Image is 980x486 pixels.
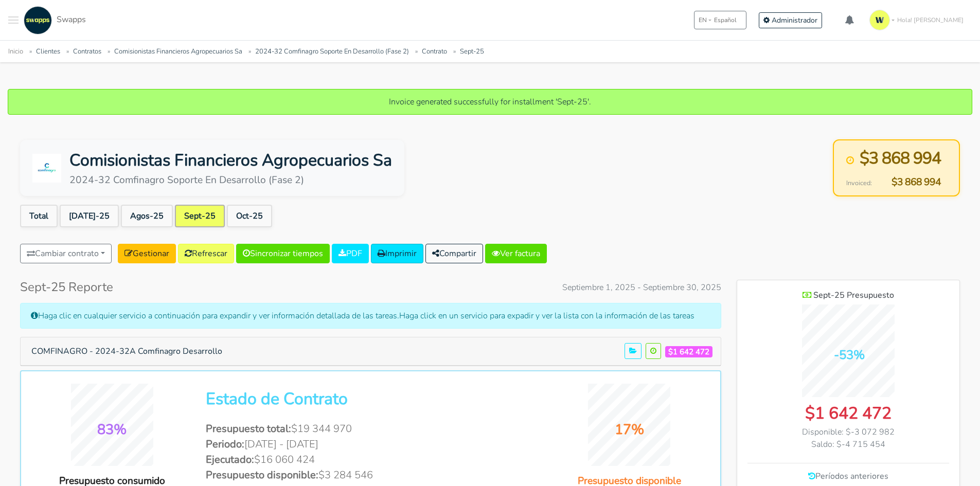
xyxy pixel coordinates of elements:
a: Sept-25 [175,205,225,227]
div: Comisionistas Financieros Agropecuarios Sa [69,148,392,173]
a: Refrescar [178,244,234,263]
a: Inicio [8,47,23,56]
img: swapps-linkedin-v2.jpg [24,6,52,34]
img: isotipo-3-3e143c57.png [869,10,890,30]
h6: Períodos anteriores [747,472,949,481]
a: Ver factura [485,244,547,263]
a: 2024-32 Comfinagro Soporte En Desarrollo (Fase 2) [255,47,409,56]
span: Swapps [57,14,86,25]
div: $1 642 472 [747,401,949,426]
a: Sincronizar tiempos [236,244,330,263]
span: Hola! [PERSON_NAME] [897,15,964,25]
a: Oct-25 [227,205,272,227]
h2: Estado de Contrato [206,389,535,409]
div: Haga clic en cualquier servicio a continuación para expandir y ver información detallada de las t... [20,303,721,329]
a: Contratos [73,47,101,56]
div: Saldo: $-4 715 454 [747,438,949,451]
span: Septiembre 1, 2025 - Septiembre 30, 2025 [562,281,721,294]
span: $3 868 994 [860,146,941,171]
button: ENEspañol [694,11,746,29]
button: Toggle navigation menu [8,6,19,34]
span: Sept-25 Presupuesto [813,290,894,301]
span: $1 642 472 [665,346,712,358]
span: $3 868 994 [878,175,941,190]
a: Contrato [422,47,447,56]
a: Sept-25 [460,47,484,56]
span: Presupuesto disponible: [206,468,318,482]
img: Comisionistas Financieros Agropecuarios Sa [32,154,61,183]
span: Periodo: [206,437,244,451]
span: Ejecutado: [206,453,254,466]
a: Total [20,205,58,227]
a: Imprimir [371,244,423,263]
button: Compartir [425,244,483,263]
a: Administrador [759,12,822,28]
span: Presupuesto total: [206,422,291,436]
a: Gestionar [118,244,176,263]
a: PDF [332,244,369,263]
div: Disponible: $-3 072 982 [747,426,949,438]
a: Swapps [21,6,86,34]
p: Invoice generated successfully for installment 'Sept-25'. [19,96,961,108]
li: $19 344 970 [206,421,535,437]
a: Agos-25 [121,205,173,227]
span: Administrador [772,15,817,25]
button: Cambiar contrato [20,244,112,263]
span: Español [714,15,737,25]
a: Hola! [PERSON_NAME] [865,6,972,34]
a: [DATE]-25 [60,205,119,227]
a: Clientes [36,47,60,56]
li: $3 284 546 [206,467,535,483]
li: $16 060 424 [206,452,535,467]
button: COMFINAGRO - 2024-32A Comfinagro Desarrollo [25,341,229,361]
span: Invoiced: [846,178,872,188]
a: Comisionistas Financieros Agropecuarios Sa [114,47,242,56]
div: 2024-32 Comfinagro Soporte En Desarrollo (Fase 2) [69,173,392,188]
li: [DATE] - [DATE] [206,437,535,452]
h4: Sept-25 Reporte [20,280,113,295]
